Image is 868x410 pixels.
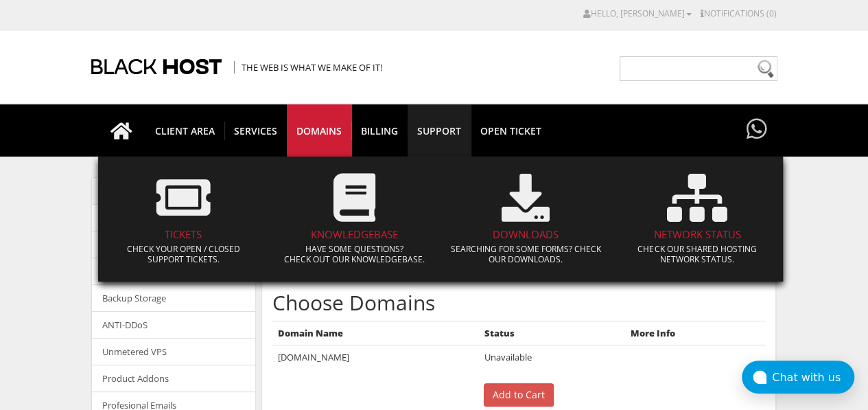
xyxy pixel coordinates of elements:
[743,104,771,155] a: Have questions?
[234,61,382,73] span: The Web is what we make of it!
[279,229,430,240] h4: Knowledgebase
[351,104,408,157] a: Billing
[479,345,625,369] td: Unavailable
[272,345,479,369] td: [DOMAIN_NAME]
[451,229,602,240] h4: Downloads
[287,122,352,140] span: Domains
[92,338,255,365] a: Unmetered VPS
[108,244,259,264] p: Check your open / closed support tickets.
[224,104,288,157] a: SERVICES
[622,229,773,240] h4: Network Status
[92,311,255,339] a: ANTI-DDoS
[620,56,777,81] input: Need help?
[92,231,255,258] a: Bare metal servers
[97,104,146,157] a: Go to homepage
[772,371,854,384] div: Chat with us
[92,205,255,231] a: Shared hosting
[279,244,430,264] p: Have some questions? Check out our knowledgebase.
[615,163,779,275] a: Network Status Check our shared hosting network status.
[108,229,259,240] h4: Tickets
[625,321,764,345] th: More Info
[408,104,471,157] a: Support
[92,258,255,285] a: Enterprise servers
[622,244,773,264] p: Check our shared hosting network status.
[102,163,266,275] a: Tickets Check your open / closed support tickets.
[583,8,692,19] a: Hello, [PERSON_NAME]
[145,104,225,157] a: CLIENT AREA
[272,291,765,314] h2: Choose Domains
[479,321,625,345] th: Status
[145,122,225,140] span: CLIENT AREA
[92,365,255,392] a: Product Addons
[351,122,408,140] span: Billing
[701,8,777,19] a: Notifications (0)
[484,383,554,407] input: Add to Cart
[92,284,255,312] a: Backup Storage
[408,122,471,140] span: Support
[742,361,854,394] button: Chat with us
[272,163,437,275] a: Knowledgebase Have some questions?Check out our knowledgebase.
[451,244,602,264] p: Searching for some forms? Check our downloads.
[471,104,551,157] a: Open Ticket
[444,163,609,275] a: Downloads Searching for some forms? Check our downloads.
[272,321,479,345] th: Domain Name
[471,122,551,140] span: Open Ticket
[224,122,288,140] span: SERVICES
[287,104,352,157] a: Domains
